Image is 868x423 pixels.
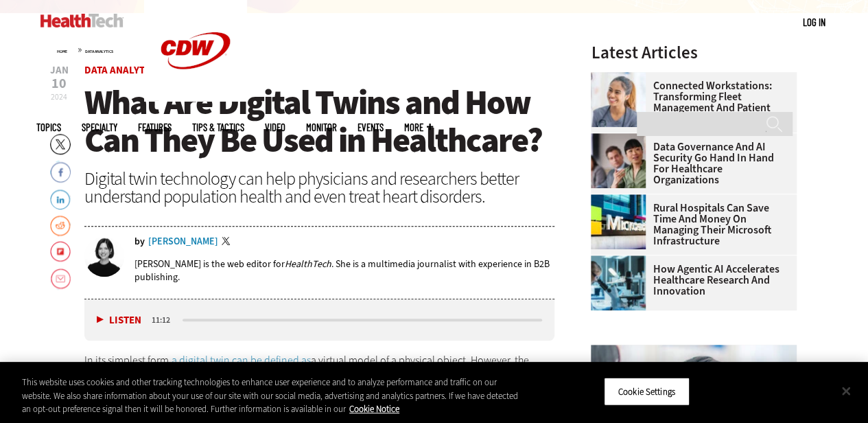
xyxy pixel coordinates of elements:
[97,315,141,325] button: Listen
[84,170,555,205] div: Digital twin technology can help physicians and researchers better understand population health a...
[138,122,172,133] a: Features
[803,16,825,28] a: Log in
[40,14,124,27] img: Home
[36,122,61,133] span: Topics
[172,353,311,367] a: a digital twin can be defined as
[357,122,384,133] a: Events
[591,255,653,266] a: scientist looks through microscope in lab
[265,122,285,133] a: Video
[591,255,646,310] img: scientist looks through microscope in lab
[222,237,234,248] a: Twitter
[591,264,788,297] a: How Agentic AI Accelerates Healthcare Research and Innovation
[192,122,244,133] a: Tips & Tactics
[82,122,117,133] span: Specialty
[134,237,145,247] span: by
[22,376,521,416] div: This website uses cookies and other tracking technologies to enhance user experience and to analy...
[84,352,555,422] p: In its simplest form, a virtual model of a physical object. However, the technology is often more...
[604,377,690,406] button: Cookie Settings
[148,237,218,247] a: [PERSON_NAME]
[831,376,861,406] button: Close
[591,194,646,249] img: Microsoft building
[84,299,555,341] div: media player
[591,194,653,205] a: Microsoft building
[306,122,337,133] a: MonITor
[591,133,653,144] a: woman discusses data governance
[144,91,247,105] a: CDW
[803,15,825,30] div: User menu
[591,133,646,188] img: woman discusses data governance
[134,258,555,284] p: [PERSON_NAME] is the web editor for . She is a multimedia journalist with experience in B2B publi...
[285,258,331,271] em: HealthTech
[84,237,124,277] img: Jordan Scott
[349,403,399,415] a: More information about your privacy
[404,122,433,133] span: More
[591,141,788,185] a: Data Governance and AI Security Go Hand in Hand for Healthcare Organizations
[150,314,180,326] div: duration
[591,203,788,247] a: Rural Hospitals Can Save Time and Money on Managing Their Microsoft Infrastructure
